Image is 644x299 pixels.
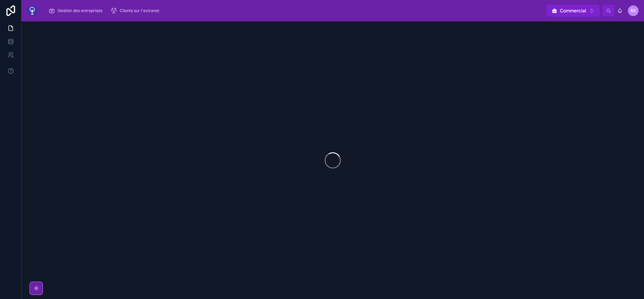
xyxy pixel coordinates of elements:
[560,7,586,14] span: Commercial
[108,5,164,17] a: Clients sur l'extranet
[27,5,38,16] img: App logo
[46,5,107,17] a: Gestion des entreprises
[43,3,546,18] div: scrollable content
[631,8,636,13] span: RS
[58,8,102,13] span: Gestion des entreprises
[120,8,159,13] span: Clients sur l'extranet
[546,5,600,17] button: Select Button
